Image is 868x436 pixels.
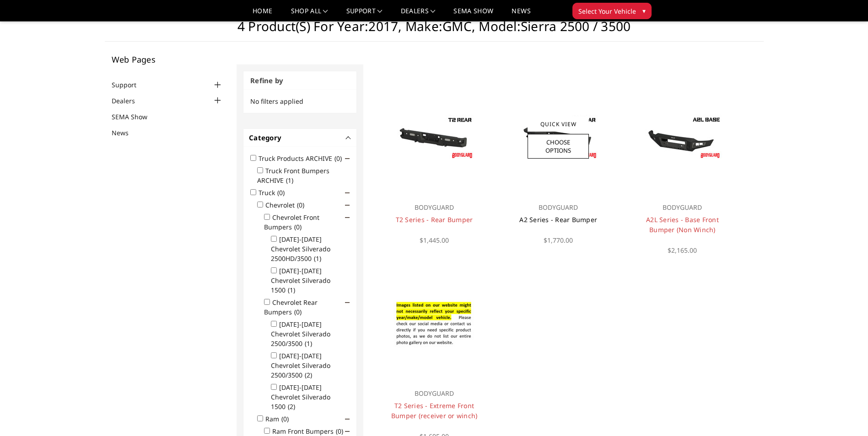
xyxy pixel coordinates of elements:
a: SEMA Show [453,8,493,21]
p: BODYGUARD [388,202,480,213]
span: $2,165.00 [668,246,697,255]
a: Home [253,8,272,21]
a: Quick View [528,117,589,132]
span: (0) [297,201,304,209]
p: BODYGUARD [636,202,728,213]
span: Click to show/hide children [345,156,350,161]
label: [DATE]-[DATE] Chevrolet Silverado 2500/3500 [271,320,330,348]
span: (1) [288,286,295,294]
span: (0) [294,223,302,231]
label: Truck Products ARCHIVE [259,154,347,163]
h3: Refine by [243,71,356,90]
span: ▾ [642,6,646,16]
p: BODYGUARD [512,202,604,213]
span: (2) [305,371,312,379]
span: (0) [281,415,289,423]
p: BODYGUARD [388,388,480,399]
label: Ram Front Bumpers [272,427,349,436]
a: Choose Options [528,134,589,159]
span: Click to show/hide children [345,191,350,195]
span: Click to show/hide children [345,429,350,434]
label: Ram [265,415,294,423]
button: Select Your Vehicle [572,3,652,19]
span: Click to show/hide children [345,417,350,421]
a: Dealers [401,8,436,21]
label: [DATE]-[DATE] Chevrolet Silverado 1500 [271,383,330,411]
button: - [346,135,351,140]
span: Click to show/hide children [345,300,350,305]
a: shop all [291,8,328,21]
h1: 4 Product(s) for Year:2017, Make:GMC, Model:Sierra 2500 / 3500 [105,19,764,42]
a: A2L Series - Base Front Bumper (Non Winch) [646,215,719,234]
label: Truck [259,188,290,197]
span: (0) [334,154,342,163]
a: Support [112,80,148,90]
a: T2 Series - Rear Bumper [396,215,473,224]
label: [DATE]-[DATE] Chevrolet Silverado 2500HD/3500 [271,235,330,263]
span: (1) [314,254,321,263]
span: (0) [277,188,285,197]
a: SEMA Show [112,112,159,122]
a: T2 Series - Extreme Front Bumper (receiver or winch) [391,401,478,420]
span: No filters applied [250,97,303,106]
label: [DATE]-[DATE] Chevrolet Silverado 2500/3500 [271,351,330,379]
span: (2) [288,402,295,411]
span: (0) [294,308,302,316]
span: Click to show/hide children [345,203,350,207]
span: Select Your Vehicle [578,6,636,16]
span: Click to show/hide children [345,215,350,220]
a: News [512,8,530,21]
iframe: Chat Widget [822,392,868,436]
label: [DATE]-[DATE] Chevrolet Silverado 1500 [271,266,330,294]
h4: Category [249,133,351,143]
a: Support [346,8,383,21]
label: Chevrolet Front Bumpers [264,213,319,231]
label: Truck Front Bumpers ARCHIVE [257,166,329,185]
h5: Web Pages [112,55,223,64]
span: (1) [286,176,293,185]
span: (0) [336,427,343,436]
a: Dealers [112,96,146,106]
a: News [112,128,140,138]
label: Chevrolet [265,201,310,209]
span: $1,445.00 [420,236,449,245]
a: A2 Series - Rear Bumper [519,215,597,224]
label: Chevrolet Rear Bumpers [264,298,318,316]
span: $1,770.00 [544,236,573,245]
span: (1) [305,339,312,348]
